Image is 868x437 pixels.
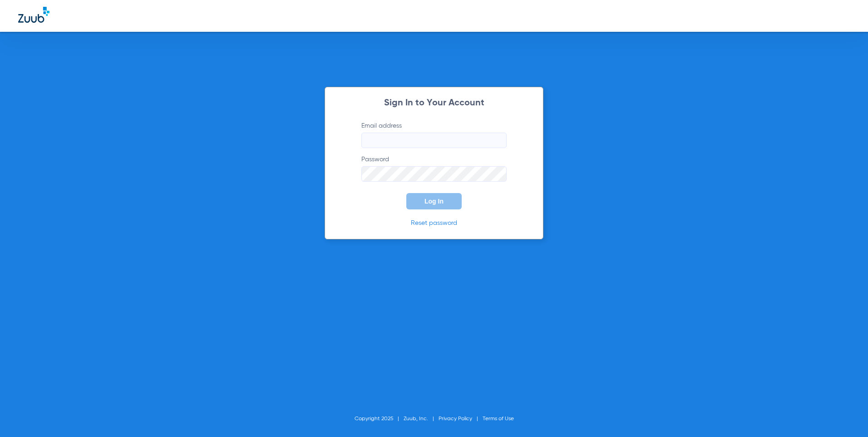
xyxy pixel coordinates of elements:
[361,121,507,148] label: Email address
[348,99,520,108] h2: Sign In to Your Account
[361,166,507,182] input: Password
[404,414,439,423] li: Zuub, Inc.
[355,414,404,423] li: Copyright 2025
[361,155,507,182] label: Password
[411,220,457,226] a: Reset password
[439,416,472,422] a: Privacy Policy
[18,7,49,23] img: Zuub Logo
[823,393,868,437] iframe: Chat Widget
[406,193,462,209] button: Log In
[424,198,444,205] span: Log In
[361,133,507,148] input: Email address
[483,416,514,422] a: Terms of Use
